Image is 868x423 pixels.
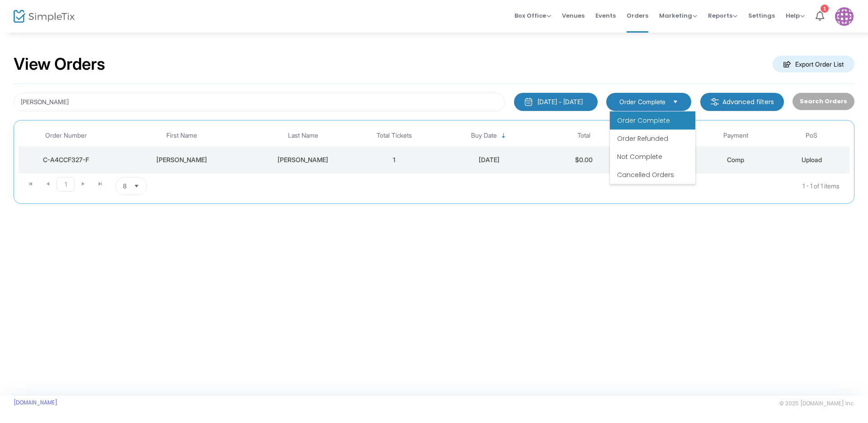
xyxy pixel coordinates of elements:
span: Buy Date [471,132,497,139]
span: Orders [627,4,648,27]
span: Sortable [500,132,507,139]
span: Page 1 [57,177,75,192]
button: Select [669,97,682,107]
span: PoS [806,132,817,139]
div: Data table [19,125,849,173]
img: filter [710,97,719,106]
div: 9/19/2025 [434,155,544,164]
th: Total Tickets [356,125,432,146]
span: Marketing [659,11,697,20]
m-button: Advanced filters [700,93,784,111]
span: 8 [123,182,127,191]
span: Order Complete [619,97,665,106]
span: Venues [562,4,585,27]
span: Order Refunded [617,134,668,143]
span: Order Number [45,132,87,139]
span: Order Complete [617,116,670,125]
td: 1 [356,146,432,173]
span: Settings [748,4,775,27]
span: First Name [166,132,197,139]
span: © 2025 [DOMAIN_NAME] Inc. [779,400,854,407]
span: Events [595,4,616,27]
span: Box Office [514,11,551,20]
kendo-pager-info: 1 - 1 of 1 items [237,177,840,195]
div: 1 [821,5,829,13]
span: Comp [727,156,744,163]
button: Select [130,178,143,195]
span: Upload [802,156,822,163]
span: Help [786,11,805,20]
div: C-A4CCF327-F [21,155,111,164]
span: Not Complete [617,152,662,161]
td: $0.00 [546,146,622,173]
div: [DATE] - [DATE] [538,97,583,106]
div: Meckler [252,155,354,164]
a: [DOMAIN_NAME] [14,399,57,406]
span: Reports [708,11,737,20]
span: Cancelled Orders [617,170,674,179]
span: Payment [723,132,748,139]
th: Total [546,125,622,146]
m-button: Export Order List [773,56,854,72]
img: monthly [524,97,533,106]
div: Sammy [116,155,248,164]
h2: View Orders [14,54,105,74]
input: Search by name, email, phone, order number, ip address, or last 4 digits of card [14,93,505,111]
span: Last Name [288,132,318,139]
